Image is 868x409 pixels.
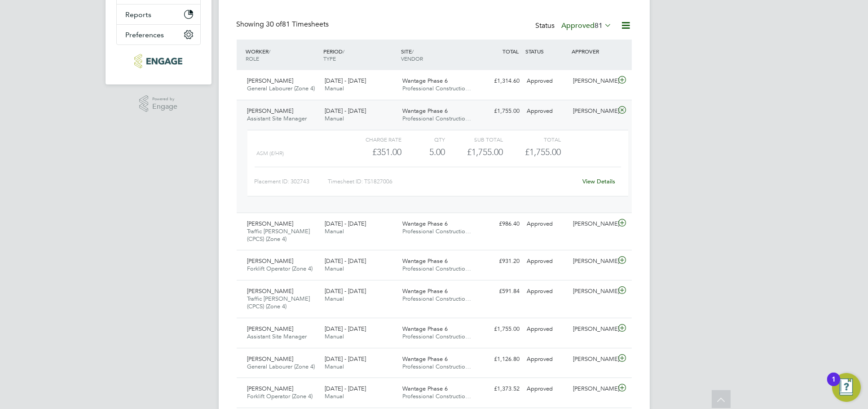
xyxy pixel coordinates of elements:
[117,25,200,44] button: Preferences
[266,20,329,29] span: 81 Timesheets
[325,107,366,115] span: [DATE] - [DATE]
[402,333,471,340] span: Professional Constructio…
[126,10,152,19] span: Reports
[247,77,294,84] span: [PERSON_NAME]
[325,333,344,340] span: Manual
[325,115,344,122] span: Manual
[523,217,570,231] div: Approved
[244,43,322,67] div: WORKER
[523,382,570,396] div: Approved
[247,84,315,92] span: General Labourer (Zone 4)
[325,77,366,84] span: [DATE] - [DATE]
[247,220,294,227] span: [PERSON_NAME]
[523,74,570,89] div: Approved
[269,48,271,55] span: /
[402,77,448,84] span: Wantage Phase 6
[503,134,561,145] div: Total
[152,103,177,111] span: Engage
[247,107,294,115] span: [PERSON_NAME]
[247,355,294,363] span: [PERSON_NAME]
[343,145,401,160] div: £351.00
[402,385,448,392] span: Wantage Phase 6
[134,54,182,68] img: pcrnet-logo-retina.png
[476,74,523,89] div: £1,314.60
[325,84,344,92] span: Manual
[832,379,836,391] div: 1
[595,21,603,30] span: 81
[247,333,307,340] span: Assistant Site Manager
[266,20,282,29] span: 30 of
[247,295,310,310] span: Traffic [PERSON_NAME] (CPCS) (Zone 4)
[562,21,612,30] label: Approved
[401,134,445,145] div: QTY
[325,363,344,370] span: Manual
[325,295,344,302] span: Manual
[247,392,313,400] span: Forklift Operator (Zone 4)
[569,352,616,367] div: [PERSON_NAME]
[402,363,471,370] span: Professional Constructio…
[343,48,344,55] span: /
[412,48,414,55] span: /
[476,322,523,337] div: £1,755.00
[343,134,401,145] div: Charge rate
[402,265,471,272] span: Professional Constructio…
[325,220,366,227] span: [DATE] - [DATE]
[476,104,523,119] div: £1,755.00
[402,115,471,122] span: Professional Constructio…
[321,43,399,67] div: PERIOD
[247,257,294,265] span: [PERSON_NAME]
[402,295,471,302] span: Professional Constructio…
[523,284,570,299] div: Approved
[247,227,310,243] span: Traffic [PERSON_NAME] (CPCS) (Zone 4)
[525,147,561,157] span: £1,755.00
[402,84,471,92] span: Professional Constructio…
[402,220,448,227] span: Wantage Phase 6
[569,322,616,337] div: [PERSON_NAME]
[445,134,503,145] div: Sub Total
[523,254,570,269] div: Approved
[401,55,423,62] span: VENDOR
[116,54,201,68] a: Go to home page
[325,385,366,392] span: [DATE] - [DATE]
[328,174,577,189] div: Timesheet ID: TS1827006
[237,20,331,29] div: Showing
[325,392,344,400] span: Manual
[325,257,366,265] span: [DATE] - [DATE]
[126,31,164,39] span: Preferences
[325,355,366,363] span: [DATE] - [DATE]
[569,254,616,269] div: [PERSON_NAME]
[246,55,260,62] span: ROLE
[399,43,476,67] div: SITE
[569,217,616,231] div: [PERSON_NAME]
[325,325,366,333] span: [DATE] - [DATE]
[582,178,615,185] a: View Details
[247,265,313,272] span: Forklift Operator (Zone 4)
[523,352,570,367] div: Approved
[401,145,445,160] div: 5.00
[325,265,344,272] span: Manual
[247,385,294,392] span: [PERSON_NAME]
[402,107,448,115] span: Wantage Phase 6
[152,95,177,103] span: Powered by
[476,284,523,299] div: £591.84
[402,325,448,333] span: Wantage Phase 6
[476,352,523,367] div: £1,126.80
[445,145,503,160] div: £1,755.00
[523,43,570,59] div: STATUS
[569,382,616,396] div: [PERSON_NAME]
[256,150,284,156] span: ASM (£/HR)
[247,287,294,295] span: [PERSON_NAME]
[255,174,328,189] div: Placement ID: 302743
[323,55,336,62] span: TYPE
[476,382,523,396] div: £1,373.52
[402,227,471,235] span: Professional Constructio…
[832,373,861,402] button: Open Resource Center, 1 new notification
[536,20,614,32] div: Status
[523,322,570,337] div: Approved
[569,104,616,119] div: [PERSON_NAME]
[325,287,366,295] span: [DATE] - [DATE]
[402,355,448,363] span: Wantage Phase 6
[325,227,344,235] span: Manual
[247,115,307,122] span: Assistant Site Manager
[569,74,616,89] div: [PERSON_NAME]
